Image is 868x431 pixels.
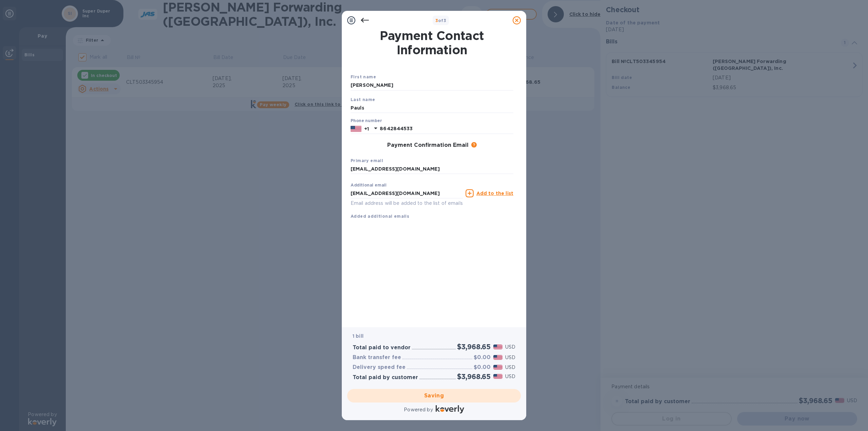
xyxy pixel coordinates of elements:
input: Enter your phone number [380,124,513,134]
h2: $3,968.65 [457,342,491,351]
p: USD [505,364,515,371]
b: Primary email [351,158,383,163]
b: Added additional emails [351,214,409,219]
h3: Total paid to vendor [353,345,411,351]
h3: Bank transfer fee [353,354,401,361]
h1: Payment Contact Information [351,28,513,57]
img: US [351,125,361,133]
h3: Payment Confirmation Email [387,142,469,149]
h3: Delivery speed fee [353,364,406,371]
input: Enter your primary name [351,164,513,174]
label: Phone number [351,119,382,123]
p: +1 [364,125,369,132]
img: USD [493,345,502,349]
img: USD [493,374,502,379]
h2: $3,968.65 [457,372,491,381]
img: Logo [436,405,464,413]
img: USD [493,365,502,370]
p: Email address will be added to the list of emails [351,199,463,207]
h3: $0.00 [474,364,491,371]
b: Last name [351,97,375,102]
p: USD [505,354,515,361]
span: 3 [435,18,438,23]
b: 1 bill [353,333,363,339]
p: Powered by [404,406,433,413]
input: Enter your first name [351,80,513,91]
b: of 3 [435,18,447,23]
h3: $0.00 [474,354,491,361]
u: Add to the list [476,191,513,196]
p: USD [505,344,515,351]
b: First name [351,74,376,79]
input: Enter your last name [351,103,513,113]
label: Additional email [351,183,387,188]
h3: Total paid by customer [353,374,418,381]
p: USD [505,373,515,380]
input: Enter additional email [351,188,463,198]
img: USD [493,355,502,360]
